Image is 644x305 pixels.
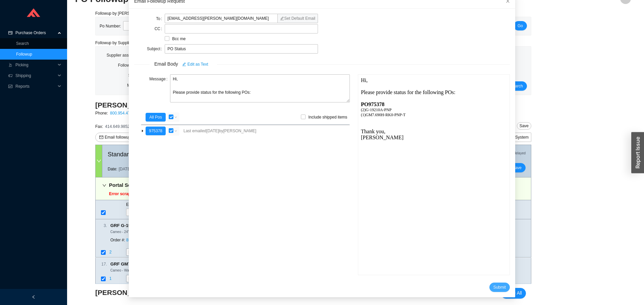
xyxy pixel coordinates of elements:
button: Search [506,81,527,91]
div: Error scraping po - Request failed with status code 503 [109,190,214,197]
span: fund [8,84,13,88]
span: Portal Scraper Data [109,182,154,188]
span: Edit as Text [187,61,208,68]
span: caret-down [141,129,144,133]
button: editEdit as Text [178,60,212,69]
button: Save [517,122,531,130]
button: down [173,126,179,136]
span: Cameo - 24" Towel Bar [110,230,145,234]
span: 1 [109,276,112,281]
span: Purchase Orders [15,27,56,38]
span: Hide delayed [506,151,526,155]
span: Go [518,22,523,29]
span: edit [280,16,284,20]
span: 2 [109,250,113,255]
span: Bcc me [169,35,188,42]
span: left [32,295,36,299]
label: CC [155,24,165,33]
span: Exp Date [126,202,143,207]
span: Date: [108,166,117,172]
span: Picking [15,60,56,70]
button: 975378 [146,127,166,135]
span: All Pos [149,114,162,121]
textarea: Hi, Please provide status for the following POs: [170,74,350,102]
a: Followup [16,52,32,57]
span: Fax: [95,124,103,129]
span: mail [99,135,103,140]
span: Followup by Supplier [95,41,132,45]
span: Standard PO # [108,149,168,159]
label: Made for: [127,81,148,90]
span: Search [510,83,523,89]
div: 3 . [96,222,107,229]
button: All Pos [146,113,166,122]
span: GRF GM7.690H-RK0-PNP-T [110,260,173,268]
div: 17 . [96,261,107,268]
span: Followup by [PERSON_NAME] [95,11,151,16]
div: Po Number: [100,21,196,31]
span: GRF G-19210A-PNP [110,222,158,229]
span: Email Body [150,60,217,69]
input: 8/25/2025 [128,249,157,256]
button: Save [508,163,526,172]
a: 800.954.4723 [110,111,135,116]
span: Phone: [95,111,108,116]
h3: [PERSON_NAME] FAUCETS ( 2 ) [95,288,239,297]
input: 8/25/2025 [128,275,157,282]
span: [DATE] 1:57pm [119,166,146,172]
a: 852276 [126,238,140,243]
label: Supplier assigned to [107,51,148,60]
span: down [97,159,101,163]
span: down [102,183,106,187]
span: Order #: [110,238,125,243]
label: Message [149,74,170,84]
a: Search [16,41,29,46]
span: down [174,116,177,119]
label: Subject [147,44,165,54]
button: Go [514,21,527,30]
span: Email followup request [105,134,145,141]
span: Last emailed [DATE] by [PERSON_NAME] [183,128,256,134]
span: Reports [15,81,56,92]
button: down [173,112,179,122]
span: credit-card [8,31,13,35]
button: Submit [489,283,510,292]
span: System [515,135,529,140]
label: Followup date: [118,61,148,70]
span: Submit [493,284,506,291]
span: edit [182,62,186,67]
span: Save [520,123,529,129]
span: Save [513,164,522,171]
span: 414.649.9852 [105,124,129,129]
span: Cameo - Wall-Mounted M-Series Thermostatic System - Tub Spout and Handshower (Trim) [110,269,246,272]
span: down [174,129,177,133]
button: mailEmail followup request [95,133,149,142]
a: Set Default Email [280,16,315,21]
label: Supplier: [128,71,147,80]
iframe: Vendor email followup email [358,74,510,275]
span: Shipping [15,70,56,81]
span: Include shipped items [306,114,350,121]
label: To [156,14,165,23]
h3: [PERSON_NAME] FAUCETS (2) [95,100,200,110]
